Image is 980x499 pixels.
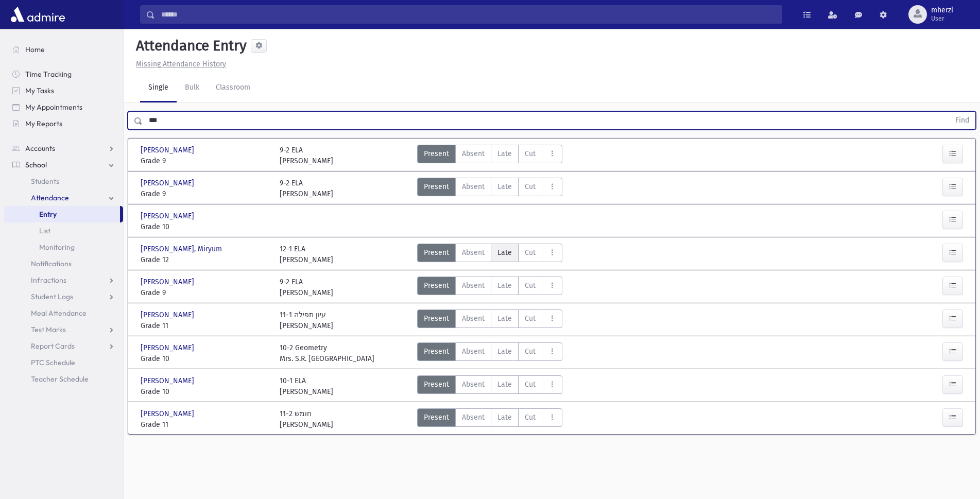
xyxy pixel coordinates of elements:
span: [PERSON_NAME] [141,309,196,320]
span: Absent [462,379,485,390]
span: Absent [462,313,485,324]
span: Cut [525,313,536,324]
div: AttTypes [417,244,562,265]
span: Meal Attendance [31,308,87,318]
span: Infractions [31,276,66,285]
span: Present [424,247,449,258]
div: 10-1 ELA [PERSON_NAME] [280,375,333,397]
span: Test Marks [31,325,66,334]
span: Students [31,177,59,186]
span: Present [424,346,449,357]
span: Entry [39,210,57,219]
div: 12-1 ELA [PERSON_NAME] [280,244,333,265]
span: My Reports [25,119,62,128]
img: AdmirePro [8,4,67,25]
a: Student Logs [4,288,123,305]
span: Grade 9 [141,188,269,199]
div: AttTypes [417,309,562,331]
span: Present [424,181,449,192]
a: PTC Schedule [4,354,123,371]
span: School [25,160,47,169]
span: Absent [462,181,485,192]
a: Bulk [177,74,208,102]
span: [PERSON_NAME] [141,277,196,287]
span: Present [424,313,449,324]
span: Cut [525,412,536,423]
a: My Tasks [4,82,123,99]
span: Grade 9 [141,156,269,166]
div: AttTypes [417,178,562,199]
span: Present [424,280,449,291]
span: Present [424,148,449,159]
span: Cut [525,148,536,159]
span: List [39,226,50,235]
div: 10-2 Geometry Mrs. S.R. [GEOGRAPHIC_DATA] [280,342,374,364]
span: mherzl [931,6,953,14]
span: Cut [525,247,536,258]
span: Cut [525,181,536,192]
span: Home [25,45,45,54]
span: Late [497,346,512,357]
div: 9-2 ELA [PERSON_NAME] [280,145,333,166]
span: Absent [462,247,485,258]
a: Single [140,74,177,102]
span: Grade 11 [141,419,269,430]
span: Absent [462,148,485,159]
span: [PERSON_NAME] [141,145,196,156]
a: Students [4,173,123,190]
span: Student Logs [31,292,73,301]
span: User [931,14,953,23]
a: Notifications [4,255,123,272]
span: Grade 12 [141,254,269,265]
span: Late [497,412,512,423]
a: Test Marks [4,321,123,338]
span: [PERSON_NAME] [141,342,196,353]
div: AttTypes [417,277,562,298]
span: Cut [525,346,536,357]
span: My Tasks [25,86,54,95]
a: Meal Attendance [4,305,123,321]
span: Grade 10 [141,386,269,397]
span: Notifications [31,259,72,268]
a: List [4,222,123,239]
span: [PERSON_NAME] [141,375,196,386]
span: Grade 10 [141,221,269,232]
a: Infractions [4,272,123,288]
span: Teacher Schedule [31,374,89,384]
div: AttTypes [417,375,562,397]
h5: Attendance Entry [132,37,247,55]
span: [PERSON_NAME] [141,178,196,188]
a: My Appointments [4,99,123,115]
a: Home [4,41,123,58]
span: Cut [525,280,536,291]
span: Late [497,181,512,192]
div: AttTypes [417,145,562,166]
span: Grade 10 [141,353,269,364]
a: Entry [4,206,120,222]
a: Report Cards [4,338,123,354]
a: Monitoring [4,239,123,255]
a: Teacher Schedule [4,371,123,387]
span: Late [497,148,512,159]
span: Grade 9 [141,287,269,298]
div: 9-2 ELA [PERSON_NAME] [280,277,333,298]
span: Report Cards [31,341,75,351]
div: AttTypes [417,408,562,430]
span: Monitoring [39,243,75,252]
span: Attendance [31,193,69,202]
span: Late [497,379,512,390]
div: 9-2 ELA [PERSON_NAME] [280,178,333,199]
div: 11-1 עיון תפילה [PERSON_NAME] [280,309,333,331]
span: Grade 11 [141,320,269,331]
span: Time Tracking [25,70,72,79]
span: Cut [525,379,536,390]
span: [PERSON_NAME], Miryum [141,244,224,254]
span: Absent [462,346,485,357]
span: My Appointments [25,102,82,112]
a: Classroom [208,74,259,102]
span: Present [424,379,449,390]
a: Accounts [4,140,123,157]
span: Late [497,247,512,258]
span: PTC Schedule [31,358,75,367]
a: Attendance [4,190,123,206]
